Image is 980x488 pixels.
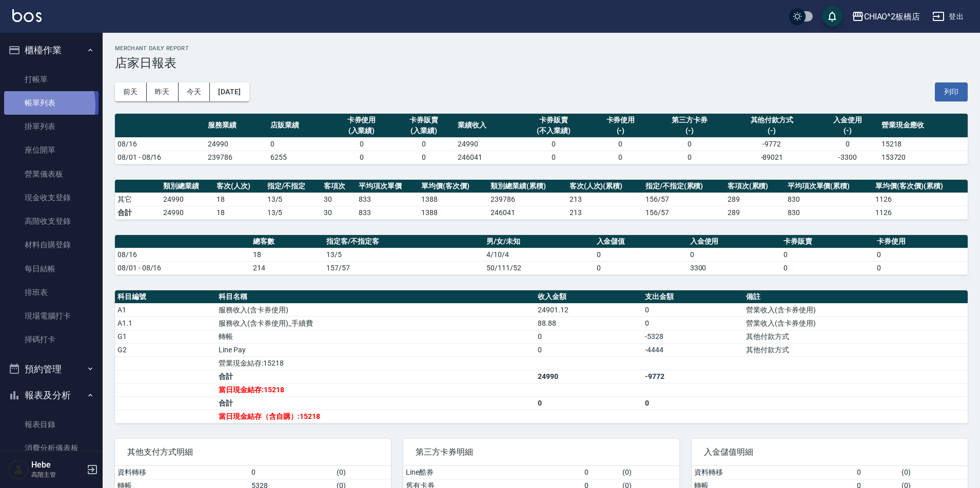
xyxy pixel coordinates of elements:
[688,261,781,274] td: 3300
[928,7,968,26] button: 登出
[4,138,99,162] a: 座位開單
[147,82,179,101] button: 昨天
[205,151,268,164] td: 239786
[334,466,391,479] td: ( 0 )
[333,115,390,125] div: 卡券使用
[321,180,356,193] th: 客項次
[4,257,99,281] a: 每日結帳
[12,9,42,22] img: Logo
[4,115,99,138] a: 掛單列表
[4,68,99,91] a: 打帳單
[590,151,652,164] td: 0
[567,193,643,206] td: 213
[848,6,925,27] button: CHIAO^2板橋店
[535,303,642,316] td: 24901.12
[652,137,727,151] td: 0
[567,206,643,219] td: 213
[205,137,268,151] td: 24990
[652,151,727,164] td: 0
[4,209,99,233] a: 高階收支登錄
[31,460,84,470] h5: Hebe
[642,396,743,410] td: 0
[725,193,785,206] td: 289
[205,114,268,138] th: 服務業績
[416,447,667,457] span: 第三方卡券明細
[265,193,322,206] td: 13 / 5
[216,383,535,396] td: 當日現金結存:15218
[268,151,330,164] td: 6255
[161,180,214,193] th: 類別總業績
[518,151,590,164] td: 0
[785,193,873,206] td: 830
[864,10,920,23] div: CHIAO^2板橋店
[728,137,816,151] td: -9772
[743,330,968,343] td: 其他付款方式
[590,137,652,151] td: 0
[874,261,968,274] td: 0
[8,459,29,480] img: Person
[819,125,876,136] div: (-)
[854,466,899,479] td: 0
[582,466,620,479] td: 0
[518,137,590,151] td: 0
[594,248,688,261] td: 0
[643,206,725,219] td: 156/57
[567,180,643,193] th: 客次(人次)(累積)
[642,343,743,356] td: -4444
[654,125,724,136] div: (-)
[785,206,873,219] td: 830
[874,248,968,261] td: 0
[725,180,785,193] th: 客項次(累積)
[704,447,955,457] span: 入金儲值明細
[115,56,968,70] h3: 店家日報表
[899,466,968,479] td: ( 0 )
[356,206,419,219] td: 833
[594,235,688,248] th: 入金儲值
[216,290,535,304] th: 科目名稱
[214,193,265,206] td: 18
[535,330,642,343] td: 0
[395,115,453,125] div: 卡券販賣
[688,235,781,248] th: 入金使用
[4,281,99,304] a: 排班表
[4,328,99,351] a: 掃碼打卡
[31,470,84,479] p: 高階主管
[816,137,879,151] td: 0
[216,396,535,410] td: 合計
[822,6,842,27] button: save
[419,193,488,206] td: 1388
[330,137,393,151] td: 0
[730,115,814,125] div: 其他付款方式
[356,193,419,206] td: 833
[743,343,968,356] td: 其他付款方式
[785,180,873,193] th: 平均項次單價(累積)
[403,466,582,479] td: Line酷券
[179,82,210,101] button: 今天
[816,151,879,164] td: -3300
[455,151,518,164] td: 246041
[115,193,161,206] td: 其它
[4,233,99,257] a: 材料自購登錄
[115,261,250,274] td: 08/01 - 08/16
[395,125,453,136] div: (入業績)
[216,356,535,370] td: 營業現金結存:15218
[781,248,874,261] td: 0
[216,303,535,316] td: 服務收入(含卡券使用)
[356,180,419,193] th: 平均項次單價
[484,261,594,274] td: 50/111/52
[216,410,535,423] td: 當日現金結存（含自購）:15218
[214,180,265,193] th: 客次(人次)
[879,151,968,164] td: 153720
[535,343,642,356] td: 0
[642,370,743,383] td: -9772
[127,447,379,457] span: 其他支付方式明細
[488,206,566,219] td: 246041
[592,125,650,136] div: (-)
[4,37,99,63] button: 櫃檯作業
[879,114,968,138] th: 營業現金應收
[250,261,324,274] td: 214
[250,248,324,261] td: 18
[393,151,455,164] td: 0
[535,316,642,330] td: 88.88
[592,115,650,125] div: 卡券使用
